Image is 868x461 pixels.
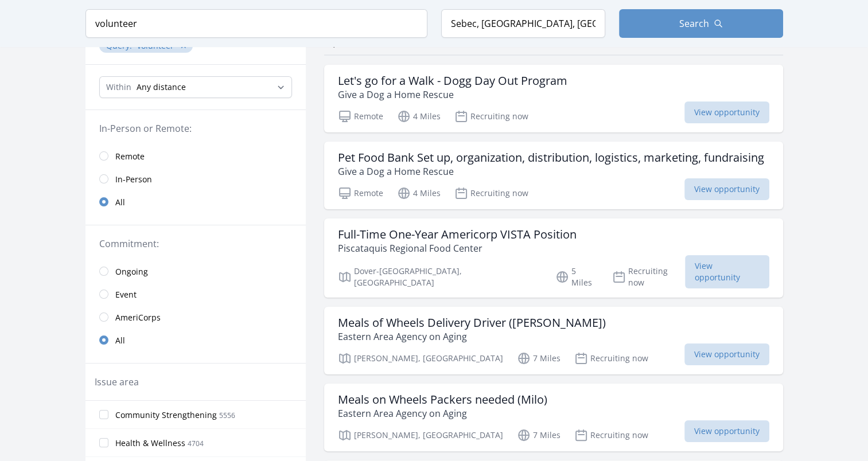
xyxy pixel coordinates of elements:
[441,9,605,38] input: Location
[574,351,648,365] p: Recruiting now
[517,351,560,365] p: 7 Miles
[684,178,769,200] span: View opportunity
[324,218,783,298] a: Full-Time One-Year Americorp VISTA Position Piscataquis Regional Food Center Dover-[GEOGRAPHIC_DA...
[99,438,108,447] input: Health & Wellness 4704
[99,410,108,419] input: Community Strengthening 5556
[85,167,306,190] a: In-Person
[619,9,783,38] button: Search
[454,110,528,123] p: Recruiting now
[397,186,441,200] p: 4 Miles
[85,144,306,167] a: Remote
[338,228,577,241] h3: Full-Time One-Year Americorp VISTA Position
[574,428,648,442] p: Recruiting now
[612,265,685,288] p: Recruiting now
[115,437,185,449] span: Health & Wellness
[85,329,306,351] a: All
[324,384,783,451] a: Meals on Wheels Packers needed (Milo) Eastern Area Agency on Aging [PERSON_NAME], [GEOGRAPHIC_DAT...
[115,266,148,278] span: Ongoing
[338,241,577,255] p: Piscataquis Regional Food Center
[85,306,306,329] a: AmeriCorps
[85,9,427,38] input: Keyword
[338,265,542,288] p: Dover-[GEOGRAPHIC_DATA], [GEOGRAPHIC_DATA]
[338,165,764,178] p: Give a Dog a Home Rescue
[338,88,567,101] p: Give a Dog a Home Rescue
[338,407,547,420] p: Eastern Area Agency on Aging
[115,335,125,346] span: All
[85,283,306,306] a: Event
[397,110,441,123] p: 4 Miles
[679,17,709,30] span: Search
[338,74,567,88] h3: Let's go for a Walk - Dogg Day Out Program
[555,265,598,288] p: 5 Miles
[684,343,769,365] span: View opportunity
[324,307,783,374] a: Meals of Wheels Delivery Driver ([PERSON_NAME]) Eastern Area Agency on Aging [PERSON_NAME], [GEOG...
[219,411,235,420] span: 5556
[115,197,125,208] span: All
[99,76,292,98] select: Search Radius
[684,420,769,442] span: View opportunity
[115,409,217,421] span: Community Strengthening
[684,101,769,123] span: View opportunity
[338,110,383,123] p: Remote
[85,190,306,213] a: All
[338,316,606,330] h3: Meals of Wheels Delivery Driver ([PERSON_NAME])
[517,428,560,442] p: 7 Miles
[115,174,152,185] span: In-Person
[99,237,292,251] legend: Commitment:
[324,65,783,132] a: Let's go for a Walk - Dogg Day Out Program Give a Dog a Home Rescue Remote 4 Miles Recruiting now...
[115,289,137,300] span: Event
[95,375,139,389] legend: Issue area
[685,255,769,288] span: View opportunity
[338,351,503,365] p: [PERSON_NAME], [GEOGRAPHIC_DATA]
[338,186,383,200] p: Remote
[85,260,306,283] a: Ongoing
[454,186,528,200] p: Recruiting now
[338,330,606,343] p: Eastern Area Agency on Aging
[115,312,161,323] span: AmeriCorps
[338,428,503,442] p: [PERSON_NAME], [GEOGRAPHIC_DATA]
[324,142,783,209] a: Pet Food Bank Set up, organization, distribution, logistics, marketing, fundraising Give a Dog a ...
[338,393,547,407] h3: Meals on Wheels Packers needed (Milo)
[188,439,204,448] span: 4704
[115,151,145,162] span: Remote
[338,151,764,165] h3: Pet Food Bank Set up, organization, distribution, logistics, marketing, fundraising
[99,122,292,135] legend: In-Person or Remote:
